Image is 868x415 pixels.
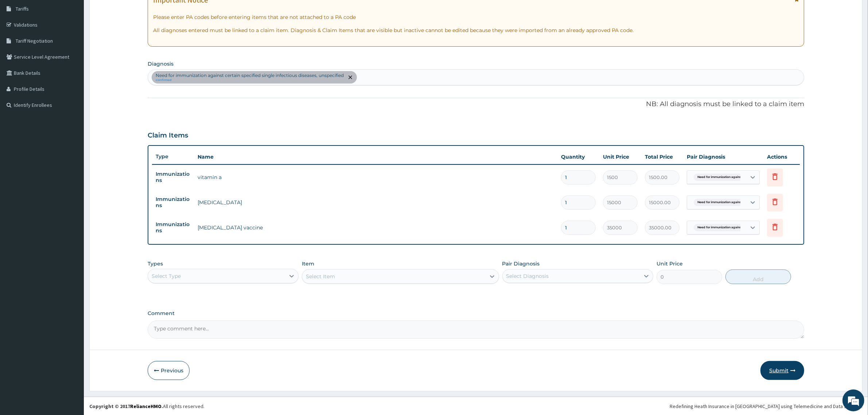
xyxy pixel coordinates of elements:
[153,27,799,34] p: All diagnoses entered must be linked to a claim item. Diagnosis & Claim Items that are visible bu...
[194,150,557,164] th: Name
[148,361,190,380] button: Previous
[152,272,181,280] div: Select Type
[156,73,344,78] p: Need for immunization against certain specified single infectious diseases, unspecified
[42,92,101,166] span: We're online!
[153,13,799,21] p: Please enter PA codes before entering items that are not attached to a PA code
[152,218,194,237] td: Immunizations
[694,224,749,231] span: Need for immunization against ...
[148,60,174,67] label: Diagnosis
[599,150,641,164] th: Unit Price
[683,150,763,164] th: Pair Diagnosis
[148,310,804,317] label: Comment
[152,167,194,187] td: Immunizations
[16,5,29,12] span: Tariffs
[694,174,749,181] span: Need for immunization against ...
[4,199,139,225] textarea: Type your message and hit 'Enter'
[347,74,354,81] span: remove selection option
[194,170,557,185] td: vitamin a
[657,260,683,267] label: Unit Price
[120,4,137,21] div: Minimize live chat window
[38,41,122,50] div: Chat with us now
[130,403,161,410] a: RelianceHMO
[89,403,163,410] strong: Copyright © 2017 .
[506,272,549,280] div: Select Diagnosis
[148,100,804,109] p: NB: All diagnosis must be linked to a claim item
[156,78,344,82] small: confirmed
[302,260,314,267] label: Item
[152,150,194,163] th: Type
[763,150,800,164] th: Actions
[13,36,30,55] img: d_794563401_company_1708531726252_794563401
[760,361,804,380] button: Submit
[557,150,599,164] th: Quantity
[148,261,163,267] label: Types
[725,269,791,284] button: Add
[152,193,194,212] td: Immunizations
[194,220,557,235] td: [MEDICAL_DATA] vaccine
[641,150,683,164] th: Total Price
[670,403,863,410] div: Redefining Heath Insurance in [GEOGRAPHIC_DATA] using Telemedicine and Data Science!
[194,195,557,210] td: [MEDICAL_DATA]
[16,38,53,44] span: Tariff Negotiation
[148,132,188,140] h3: Claim Items
[502,260,540,267] label: Pair Diagnosis
[694,199,749,206] span: Need for immunization against ...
